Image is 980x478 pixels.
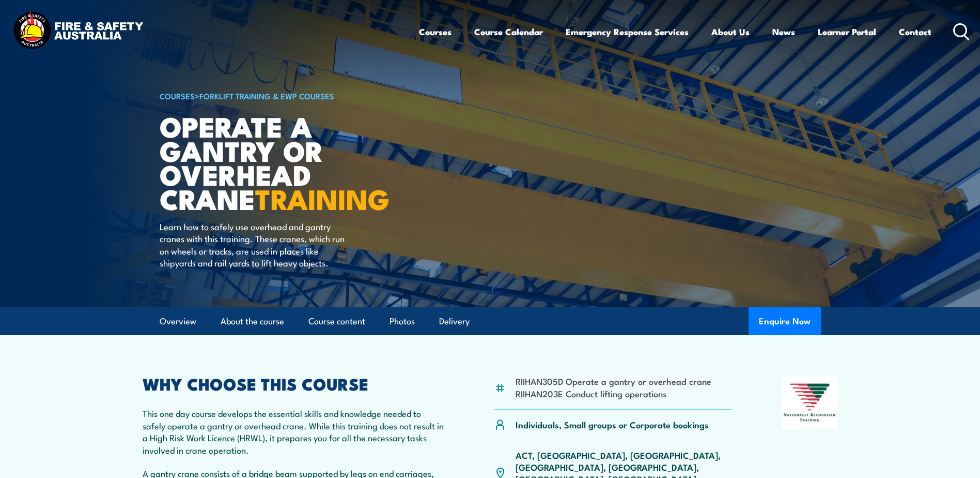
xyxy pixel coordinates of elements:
[566,18,689,46] a: Emergency Response Services
[899,18,931,46] a: Contact
[516,375,711,387] li: RIIHAN305D Operate a gantry or overhead crane
[772,18,795,46] a: News
[516,387,711,399] li: RIIHAN203E Conduct lifting operations
[255,176,390,219] strong: TRAINING
[160,114,415,211] h1: Operate a Gantry or Overhead Crane
[221,308,284,335] a: About the course
[308,308,365,335] a: Course content
[711,18,750,46] a: About Us
[199,90,334,101] a: Forklift Training & EWP Courses
[749,307,821,335] button: Enquire Now
[160,220,348,269] p: Learn how to safely use overhead and gantry cranes with this training. These cranes, which run on...
[160,89,415,102] h6: >
[419,18,452,46] a: Courses
[160,308,196,335] a: Overview
[516,419,709,430] p: Individuals, Small groups or Corporate bookings
[390,308,415,335] a: Photos
[143,407,444,456] p: This one day course develops the essential skills and knowledge needed to safely operate a gantry...
[160,90,195,101] a: COURSES
[474,18,543,46] a: Course Calendar
[818,18,876,46] a: Learner Portal
[782,376,838,429] img: Nationally Recognised Training logo.
[143,376,444,391] h2: WHY CHOOSE THIS COURSE
[439,308,470,335] a: Delivery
